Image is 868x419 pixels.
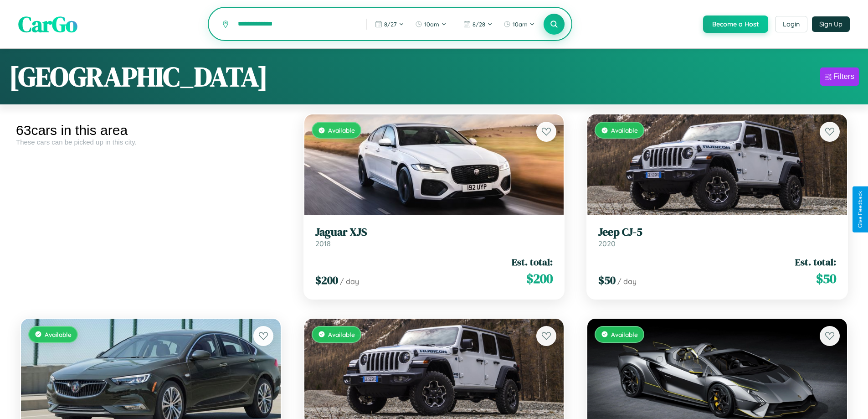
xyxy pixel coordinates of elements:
span: Available [328,126,355,134]
button: 10am [499,17,539,31]
span: / day [340,277,359,286]
div: These cars can be picked up in this city. [16,138,286,146]
span: 8 / 28 [473,21,485,28]
button: Become a Host [703,16,768,33]
span: Est. total: [512,255,553,269]
span: $ 200 [315,273,338,288]
h3: Jaguar XJS [315,226,553,239]
button: Sign Up [812,16,850,32]
button: 10am [411,17,451,31]
span: $ 200 [526,269,553,288]
span: 2018 [315,239,331,248]
button: Filters [820,67,859,86]
span: 10am [424,21,439,28]
span: Available [45,331,72,338]
div: Give Feedback [857,191,863,228]
span: / day [617,277,637,286]
button: 8/27 [370,17,409,31]
span: Available [611,331,638,338]
div: Filters [833,72,854,81]
h3: Jeep CJ-5 [598,226,836,239]
button: 8/28 [459,17,497,31]
span: CarGo [18,9,77,39]
span: Est. total: [795,255,836,269]
span: 10am [513,21,528,28]
span: Available [611,126,638,134]
div: 63 cars in this area [16,123,286,138]
a: Jeep CJ-52020 [598,226,836,248]
button: Login [775,16,807,32]
span: 2020 [598,239,616,248]
a: Jaguar XJS2018 [315,226,553,248]
span: Available [328,331,355,338]
span: $ 50 [816,269,836,288]
h1: [GEOGRAPHIC_DATA] [9,58,268,95]
span: $ 50 [598,273,616,288]
span: 8 / 27 [384,21,397,28]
